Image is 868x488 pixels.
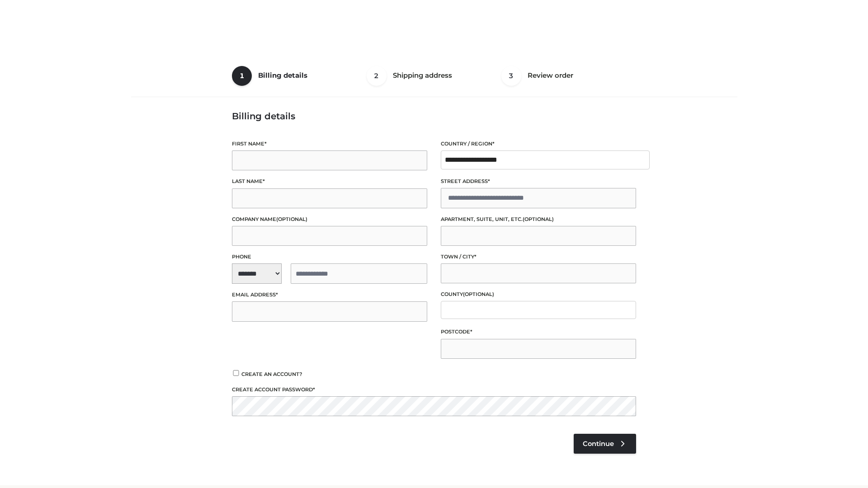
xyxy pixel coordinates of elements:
label: First name [232,140,427,148]
input: Create an account? [232,370,240,376]
label: Apartment, suite, unit, etc. [441,215,636,224]
label: Phone [232,253,427,261]
label: Create account password [232,385,636,394]
span: (optional) [276,216,307,222]
label: Email address [232,291,427,299]
span: (optional) [463,291,494,297]
label: Town / City [441,253,636,261]
label: Company name [232,215,427,224]
label: Postcode [441,328,636,336]
label: Last name [232,177,427,186]
span: Continue [583,440,614,448]
h3: Billing details [232,111,636,122]
span: Review order [528,71,573,80]
span: 1 [232,66,252,86]
span: (optional) [523,216,554,222]
span: 3 [501,66,521,86]
a: Continue [574,434,636,454]
label: Street address [441,177,636,186]
span: Billing details [258,71,307,80]
label: County [441,290,636,299]
span: Create an account? [241,371,302,377]
span: 2 [367,66,387,86]
span: Shipping address [393,71,452,80]
label: Country / Region [441,140,636,148]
